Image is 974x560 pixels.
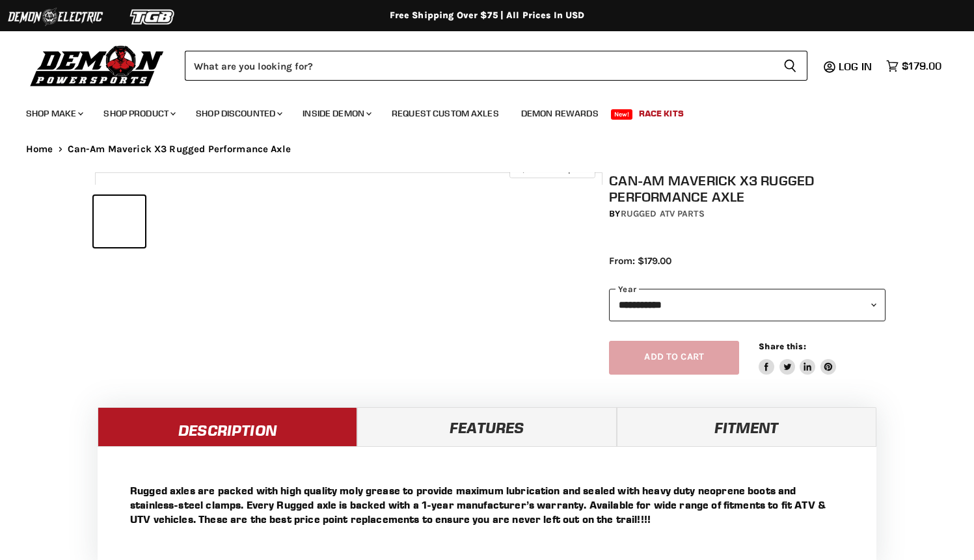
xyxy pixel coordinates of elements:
a: Demon Rewards [511,100,608,127]
span: Log in [839,60,872,73]
a: Home [26,144,53,155]
ul: Main menu [16,95,938,127]
span: $179.00 [902,60,941,72]
select: year [609,289,886,321]
form: Product [185,51,807,81]
span: Share this: [759,341,805,351]
img: Demon Electric Logo 2 [7,5,104,29]
span: New! [611,109,633,120]
h1: Can-Am Maverick X3 Rugged Performance Axle [609,172,886,205]
input: Search [185,51,773,81]
a: Features [357,407,617,446]
span: Click to expand [516,164,588,174]
a: Race Kits [629,100,694,127]
button: Search [773,51,807,81]
span: From: $179.00 [609,255,671,267]
a: Request Custom Axles [382,100,509,127]
a: Fitment [617,407,876,446]
a: Inside Demon [293,100,379,127]
aside: Share this: [759,341,836,375]
img: TGB Logo 2 [104,5,202,29]
a: $179.00 [880,57,948,75]
p: Rugged axles are packed with high quality moly grease to provide maximum lubrication and sealed w... [130,483,844,526]
div: by [609,207,886,221]
a: Log in [833,60,880,72]
a: Description [98,407,357,446]
img: Demon Powersports [26,42,169,88]
a: Shop Make [16,100,91,127]
span: Can-Am Maverick X3 Rugged Performance Axle [68,144,291,155]
button: IMAGE thumbnail [94,196,145,247]
a: Shop Product [94,100,183,127]
a: Shop Discounted [186,100,290,127]
a: Rugged ATV Parts [621,208,705,219]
